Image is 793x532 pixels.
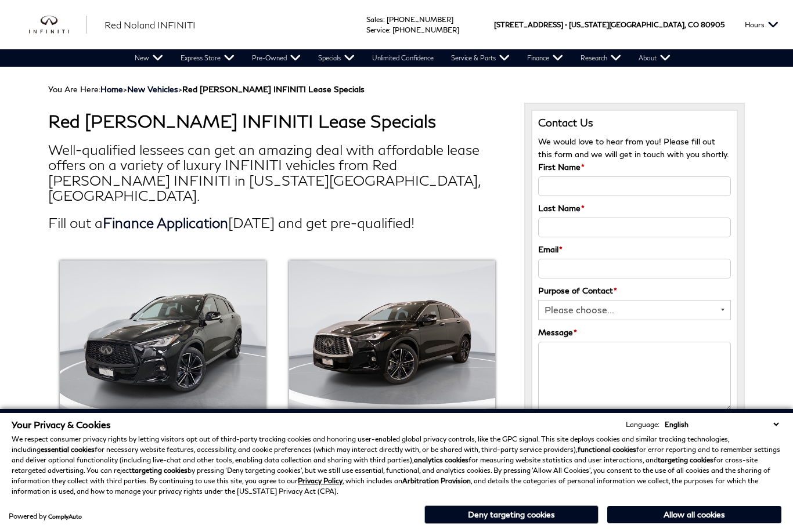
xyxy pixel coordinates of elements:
label: Email [538,243,563,256]
strong: functional cookies [578,445,636,454]
a: Pre-Owned [243,49,309,67]
h2: Fill out a [DATE] and get pre-qualified! [48,215,507,230]
strong: targeting cookies [132,466,188,475]
span: Your Privacy & Cookies [12,419,111,430]
span: : [389,26,391,34]
nav: Main Navigation [126,49,679,67]
a: [PHONE_NUMBER] [387,15,453,24]
a: Finance [518,49,572,67]
strong: targeting cookies [658,455,713,464]
a: Service & Parts [442,49,518,67]
a: [PHONE_NUMBER] [392,26,459,34]
img: INFINITI [29,16,87,34]
a: Red Noland INFINITI [104,18,196,32]
div: Language: [626,421,659,428]
img: New 2025 INFINITI QX55 LUXE AWD [289,260,495,415]
a: ComplyAuto [48,513,82,520]
a: New [126,49,172,67]
span: You Are Here: [48,84,365,94]
button: Deny targeting cookies [424,505,599,524]
h3: Contact Us [538,117,731,129]
a: infiniti [29,16,87,34]
span: > [127,84,365,94]
img: New 2025 INFINITI QX50 SPORT AWD [60,260,266,415]
select: Language Select [662,419,781,430]
label: Message [538,326,577,339]
p: We respect consumer privacy rights by letting visitors opt out of third-party tracking cookies an... [12,434,781,497]
strong: Arbitration Provision [402,476,471,485]
h2: Well-qualified lessees can get an amazing deal with affordable lease offers on a variety of luxur... [48,142,507,204]
button: Allow all cookies [607,506,781,523]
a: Privacy Policy [298,476,343,485]
a: Express Store [172,49,243,67]
a: Unlimited Confidence [363,49,442,67]
span: Red Noland INFINITI [104,19,196,30]
a: New Vehicles [127,84,178,94]
strong: analytics cookies [414,455,468,464]
a: Research [572,49,630,67]
h1: Red [PERSON_NAME] INFINITI Lease Specials [48,111,507,131]
span: We would love to hear from you! Please fill out this form and we will get in touch with you shortly. [538,136,729,159]
strong: essential cookies [41,445,95,454]
div: Breadcrumbs [48,84,744,94]
a: [STREET_ADDRESS] • [US_STATE][GEOGRAPHIC_DATA], CO 80905 [494,20,724,29]
a: Finance Application [103,214,228,231]
strong: Red [PERSON_NAME] INFINITI Lease Specials [182,84,365,94]
span: Sales [366,15,383,24]
div: Powered by [9,513,82,520]
a: Specials [309,49,363,67]
label: Purpose of Contact [538,284,617,297]
span: : [383,15,385,24]
label: Last Name [538,202,585,215]
label: First Name [538,161,585,173]
a: Home [100,84,123,94]
span: Service [366,26,389,34]
a: About [630,49,679,67]
span: > [100,84,365,94]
